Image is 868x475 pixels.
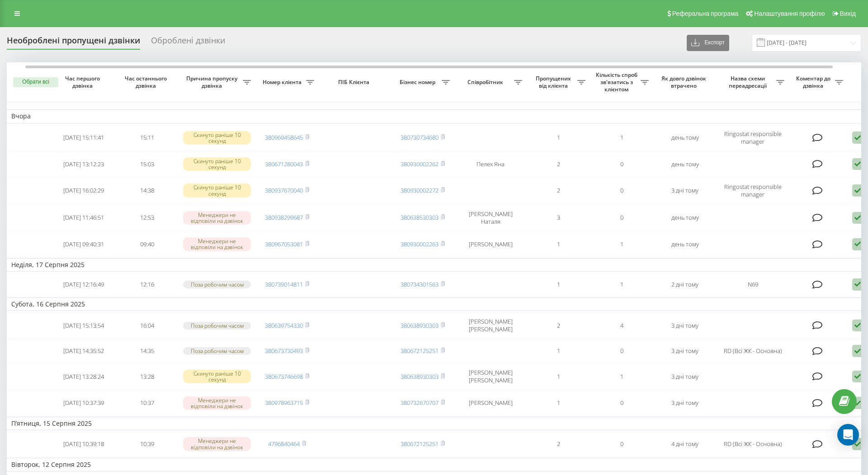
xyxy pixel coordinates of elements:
td: RD (Всі ЖК - Основна) [717,432,789,456]
td: 1 [527,364,590,389]
td: [DATE] 16:02:29 [52,178,115,203]
button: Експорт [687,35,729,51]
a: 380930002262 [401,160,439,168]
td: 2 [527,152,590,176]
div: Скинуто раніше 10 секунд [183,157,251,171]
td: 0 [590,152,653,176]
td: 1 [590,125,653,150]
a: 380732670707 [401,399,439,407]
td: [DATE] 14:35:52 [52,340,115,362]
div: Open Intercom Messenger [837,424,859,446]
span: Номер клієнта [260,79,306,86]
td: 09:40 [115,232,179,256]
a: 380673746698 [265,372,303,381]
td: Пелех Яна [454,152,527,176]
td: 12:53 [115,205,179,230]
td: [DATE] 12:16:49 [52,273,115,296]
td: 1 [590,364,653,389]
a: 380639754330 [265,321,303,329]
td: 1 [527,340,590,362]
td: N69 [717,273,789,296]
td: 12:16 [115,273,179,296]
td: 14:35 [115,340,179,362]
td: 0 [590,391,653,415]
div: Менеджери не відповіли на дзвінок [183,437,251,451]
td: день тому [653,205,717,230]
td: 14:38 [115,178,179,203]
td: [DATE] 13:12:23 [52,152,115,176]
td: 3 дні тому [653,391,717,415]
span: Час першого дзвінка [59,75,108,89]
td: день тому [653,232,717,256]
td: 10:39 [115,432,179,456]
a: 4796840464 [268,440,300,448]
div: Необроблені пропущені дзвінки [7,36,140,50]
a: 380734301563 [401,280,439,288]
a: 380937670040 [265,186,303,194]
a: 380672125251 [401,440,439,448]
td: 13:28 [115,364,179,389]
a: 380673730493 [265,347,303,355]
td: 2 [527,313,590,338]
td: 15:03 [115,152,179,176]
div: Поза робочим часом [183,281,251,288]
a: 380978963715 [265,399,303,407]
a: 380967053081 [265,240,303,248]
td: [DATE] 10:39:18 [52,432,115,456]
div: Оброблені дзвінки [151,36,225,50]
div: Менеджери не відповіли на дзвінок [183,211,251,225]
span: Як довго дзвінок втрачено [660,75,709,89]
td: 4 дні тому [653,432,717,456]
td: 1 [527,125,590,150]
span: Коментар до дзвінка [793,75,835,89]
span: Час останнього дзвінка [123,75,171,89]
td: 4 [590,313,653,338]
td: 1 [527,391,590,415]
td: [DATE] 11:46:51 [52,205,115,230]
a: 380638930303 [401,372,439,381]
a: 380730734680 [401,133,439,141]
td: 1 [527,273,590,296]
td: 10:37 [115,391,179,415]
td: Ringostat responsible manager [717,125,789,150]
span: Реферальна програма [672,10,739,17]
span: Пропущених від клієнта [531,75,577,89]
a: 380672125251 [401,347,439,355]
a: 380969458645 [265,133,303,141]
span: Бізнес номер [396,79,442,86]
td: день тому [653,152,717,176]
td: 1 [590,232,653,256]
td: 0 [590,432,653,456]
td: 0 [590,205,653,230]
td: [DATE] 09:40:31 [52,232,115,256]
button: Обрати всі [13,77,58,87]
td: 3 [527,205,590,230]
td: [DATE] 15:13:54 [52,313,115,338]
div: Скинуто раніше 10 секунд [183,370,251,383]
td: 3 дні тому [653,340,717,362]
a: 380739014811 [265,280,303,288]
td: [PERSON_NAME] [454,391,527,415]
td: [DATE] 10:37:39 [52,391,115,415]
td: 15:11 [115,125,179,150]
td: 2 [527,178,590,203]
td: [PERSON_NAME] [PERSON_NAME] [454,364,527,389]
td: 1 [527,232,590,256]
td: 2 [527,432,590,456]
a: 380638930303 [401,321,439,329]
span: ПІБ Клієнта [326,79,383,86]
span: Причина пропуску дзвінка [183,75,243,89]
span: Співробітник [459,79,514,86]
td: [PERSON_NAME] [454,232,527,256]
td: RD (Всі ЖК - Основна) [717,340,789,362]
td: 1 [590,273,653,296]
td: день тому [653,125,717,150]
div: Поза робочим часом [183,347,251,355]
td: 2 дні тому [653,273,717,296]
span: Кількість спроб зв'язатись з клієнтом [594,71,641,93]
a: 380930002272 [401,186,439,194]
span: Вихід [840,10,856,17]
div: Менеджери не відповіли на дзвінок [183,237,251,251]
div: Скинуто раніше 10 секунд [183,131,251,145]
a: 380930002263 [401,240,439,248]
